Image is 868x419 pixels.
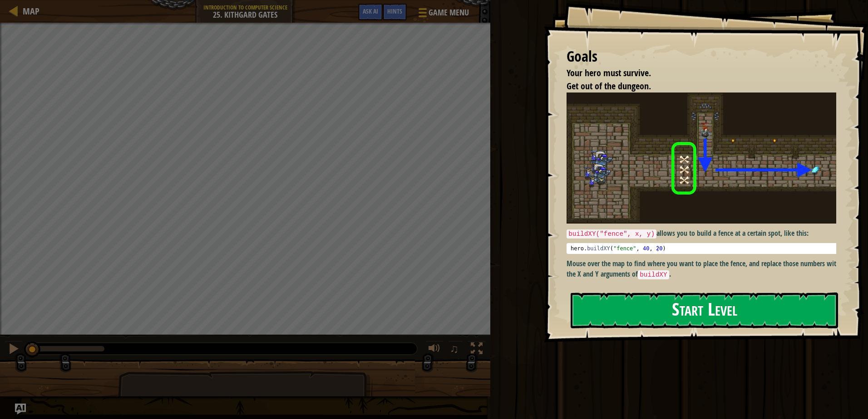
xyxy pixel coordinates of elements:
button: Ask AI [15,404,26,414]
button: Game Menu [411,4,474,25]
span: Ask AI [363,7,378,15]
button: Ctrl + P: Pause [5,341,23,359]
code: buildXY("fence", x, y) [567,229,656,239]
button: Toggle fullscreen [468,341,486,359]
li: Your hero must survive. [555,67,834,80]
span: Map [23,5,39,17]
button: Ask AI [358,4,383,20]
li: Get out of the dungeon. [555,80,834,93]
p: allows you to build a fence at a certain spot, like this: [567,228,843,239]
a: Map [18,5,39,17]
span: ♫ [450,342,459,356]
span: Get out of the dungeon. [567,80,651,92]
button: Start Level [571,292,838,328]
span: Hints [387,7,402,15]
button: Adjust volume [425,341,444,359]
img: Kithgard gates [567,93,843,223]
p: Mouse over the map to find where you want to place the fence, and replace those numbers with the ... [567,258,843,279]
code: buildXY [638,270,669,279]
span: Your hero must survive. [567,67,651,79]
button: ♫ [448,341,464,359]
div: Goals [567,46,836,67]
span: Game Menu [429,7,469,19]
